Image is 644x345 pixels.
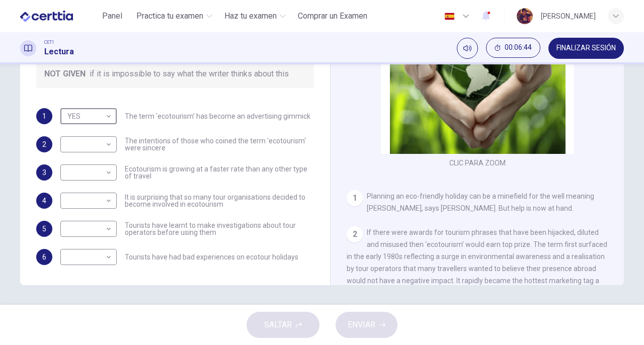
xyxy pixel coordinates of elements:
[347,228,607,297] span: If there were awards for tourism phrases that have been hijacked, diluted and misused then ‘ecoto...
[42,253,46,261] span: 6
[96,7,128,25] button: Panel
[347,226,363,242] div: 2
[125,165,314,180] span: Ecotourism is growing at a faster rate than any other type of travel
[367,192,594,212] span: Planning an eco-friendly holiday can be a minefield for the well meaning [PERSON_NAME], says [PER...
[44,39,54,46] span: CET1
[298,10,367,22] span: Comprar un Examen
[42,141,46,148] span: 2
[541,10,596,22] div: [PERSON_NAME]
[347,190,363,206] div: 1
[125,113,310,120] span: The term 'ecotourism' has become an advertising gimmick
[42,197,46,204] span: 4
[556,44,616,52] span: FINALIZAR SESIÓN
[60,102,113,131] div: YES
[125,253,298,261] span: Tourists have had bad experiences on ecotour holidays
[44,68,86,80] span: NOT GIVEN
[90,68,289,80] span: if it is impossible to say what the writer thinks about this
[44,46,74,58] h1: Lectura
[132,7,216,25] button: Practica tu examen
[42,225,46,232] span: 5
[125,137,314,151] span: The intentions of those who coined the term 'ecotourism' were sincere
[443,13,456,20] img: es
[486,38,540,58] button: 00:06:44
[42,113,46,120] span: 1
[42,169,46,176] span: 3
[224,10,277,22] span: Haz tu examen
[125,194,314,208] span: It is surprising that so many tour organisations decided to become involved in ecotourism
[20,6,73,26] img: CERTTIA logo
[294,7,371,25] button: Comprar un Examen
[20,6,96,26] a: CERTTIA logo
[220,7,290,25] button: Haz tu examen
[125,222,314,236] span: Tourists have learnt to make investigations about tour operators before using them
[136,10,203,22] span: Practica tu examen
[457,38,478,59] div: Silenciar
[486,38,540,59] div: Ocultar
[102,10,122,22] span: Panel
[517,8,533,24] img: Profile picture
[548,38,624,59] button: FINALIZAR SESIÓN
[505,44,532,52] span: 00:06:44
